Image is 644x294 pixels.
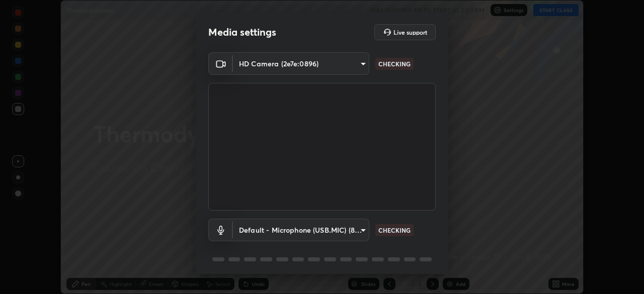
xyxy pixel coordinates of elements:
p: CHECKING [378,226,411,235]
div: HD Camera (2e7e:0896) [233,219,369,241]
p: CHECKING [378,59,411,68]
h5: Live support [393,29,427,35]
h2: Media settings [208,26,276,39]
div: HD Camera (2e7e:0896) [233,52,369,75]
